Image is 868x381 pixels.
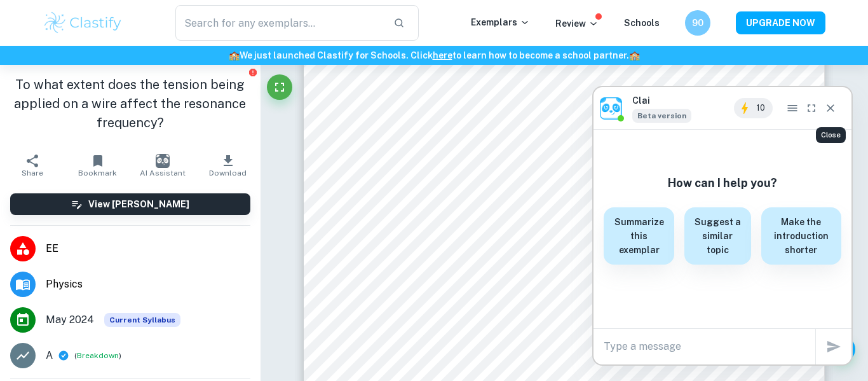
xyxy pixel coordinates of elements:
[600,97,622,120] img: clai.png
[195,148,260,183] button: Download
[632,109,691,123] span: Beta version
[88,197,189,211] h6: View [PERSON_NAME]
[691,16,705,30] h6: 90
[209,169,247,177] span: Download
[769,215,834,257] h6: Make the introduction shorter
[140,169,186,177] span: AI Assistant
[77,350,119,361] button: Breakdown
[611,215,667,257] h6: Summarize this exemplar
[46,277,250,292] span: Physics
[629,50,640,60] span: 🏫
[821,98,840,118] button: Close
[685,10,710,36] button: 90
[3,48,865,62] h6: We just launched Clastify for Schools. Click to learn how to become a school partner.
[783,98,802,118] button: Chat History
[471,15,530,29] p: Exemplars
[248,67,258,77] button: Report issue
[43,10,123,36] img: Clastify logo
[65,148,130,183] button: Bookmark
[46,241,250,256] span: EE
[229,50,240,60] span: 🏫
[104,313,180,327] span: Current Syllabus
[46,348,53,363] p: A
[10,75,250,132] h1: To what extent does the tension being applied on a wire affect the resonance frequency?
[10,193,250,215] button: View [PERSON_NAME]
[624,18,660,28] a: Schools
[22,169,43,177] span: Share
[74,350,121,362] span: ( )
[802,98,821,118] button: Fullscreen
[267,74,292,100] button: Fullscreen
[156,154,170,168] img: AI Assistant
[130,148,195,183] button: AI Assistant
[555,17,599,31] p: Review
[749,102,773,114] span: 10
[104,313,180,327] div: This exemplar is based on the current syllabus. Feel free to refer to it for inspiration/ideas wh...
[632,94,691,107] h6: Clai
[433,50,452,60] a: here
[668,174,777,192] h6: How can I help you?
[736,11,825,34] button: UPGRADE NOW
[692,215,743,257] h6: Suggest a similar topic
[816,127,846,143] div: Close
[175,5,383,41] input: Search for any exemplars...
[46,312,94,328] span: May 2024
[78,169,117,177] span: Bookmark
[632,107,691,123] div: Clai is an AI assistant and is still in beta. He might sometimes make mistakes. Feel free to cont...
